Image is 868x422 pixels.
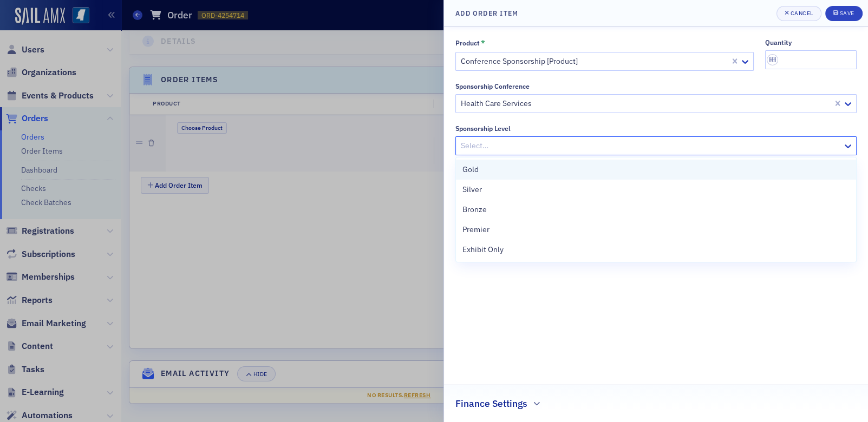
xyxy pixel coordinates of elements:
[776,6,821,21] button: Cancel
[825,6,863,21] button: Save
[455,8,518,18] h4: Add Order Item
[462,204,487,215] span: Bronze
[455,124,511,133] div: Sponsorship Level
[481,38,485,48] abbr: This field is required
[455,39,480,47] div: Product
[462,184,482,195] span: Silver
[839,10,854,16] div: Save
[455,82,530,90] div: Sponsorship Conference
[462,244,504,255] span: Exhibit Only
[462,164,479,175] span: Gold
[455,397,527,411] h2: Finance Settings
[790,10,813,16] div: Cancel
[462,224,490,235] span: Premier
[765,38,792,47] div: quantity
